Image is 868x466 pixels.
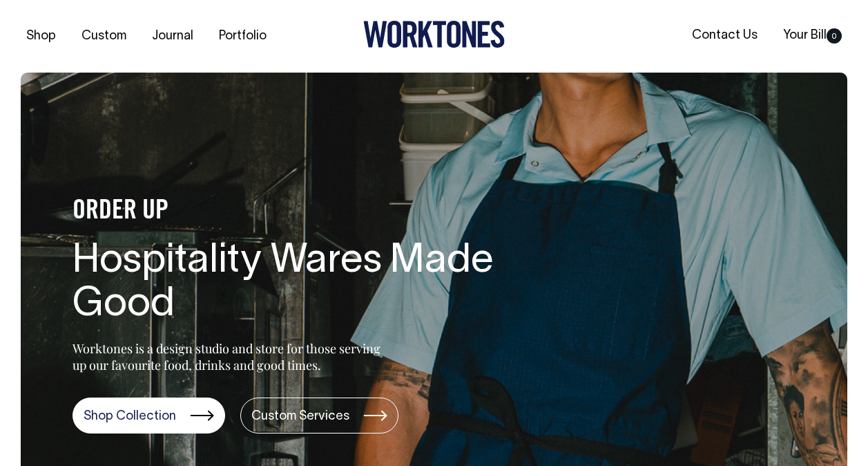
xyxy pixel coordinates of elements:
[778,24,847,47] a: Your Bill0
[686,24,763,47] a: Contact Us
[73,240,514,328] h1: Hospitality Wares Made Good
[73,340,387,373] p: Worktones is a design studio and store for those serving up our favourite food, drinks and good t...
[213,25,272,48] a: Portfolio
[240,398,398,434] a: Custom Services
[73,197,514,226] h4: ORDER UP
[76,25,132,48] a: Custom
[146,25,199,48] a: Journal
[21,25,61,48] a: Shop
[73,398,225,434] a: Shop Collection
[827,28,842,44] span: 0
